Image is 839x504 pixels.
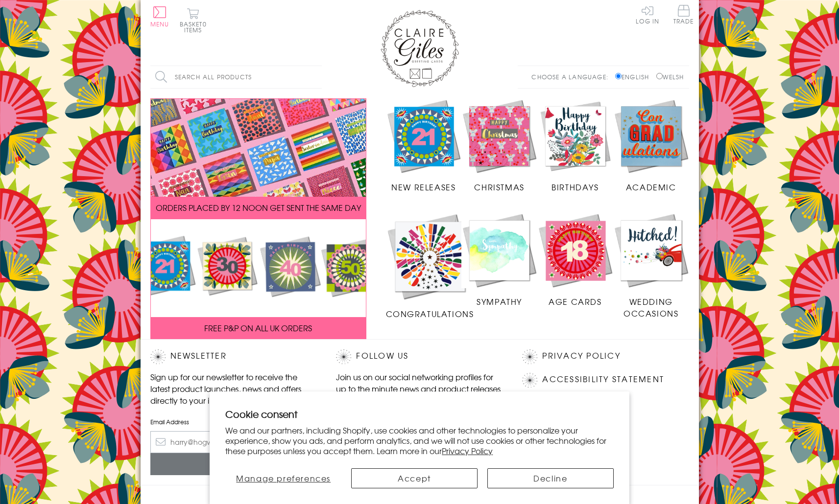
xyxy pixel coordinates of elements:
button: Manage preferences [225,468,341,488]
p: Choose a language: [531,72,613,81]
label: Welsh [656,72,684,81]
span: Congratulations [386,308,474,320]
a: Privacy Policy [542,349,620,363]
p: Join us on our social networking profiles for up to the minute news and product releases the mome... [336,371,503,406]
input: harry@hogwarts.edu [150,431,317,453]
span: Trade [673,5,694,24]
a: Congratulations [386,212,474,320]
span: Sympathy [477,296,522,307]
a: Christmas [461,98,537,193]
input: Search [312,66,322,88]
a: Sympathy [461,212,537,307]
span: Age Cards [549,296,601,307]
a: Trade [673,5,694,26]
span: Wedding Occasions [623,296,678,319]
a: Age Cards [537,212,613,307]
a: Birthdays [537,98,613,193]
input: English [615,73,622,79]
label: Email Address [150,417,317,426]
a: New Releases [386,98,462,193]
p: We and our partners, including Shopify, use cookies and other technologies to personalize your ex... [225,425,614,456]
h2: Newsletter [150,349,317,364]
span: New Releases [391,181,455,193]
a: Privacy Policy [442,445,493,457]
img: Claire Giles Greetings Cards [381,10,459,87]
a: Wedding Occasions [613,212,689,319]
p: Sign up for our newsletter to receive the latest product launches, news and offers directly to yo... [150,371,317,406]
span: Menu [150,20,169,28]
span: 0 items [184,20,207,34]
label: English [615,72,654,81]
button: Menu [150,6,169,27]
span: Academic [626,181,676,193]
a: Academic [613,98,689,193]
span: FREE P&P ON ALL UK ORDERS [204,322,312,334]
span: ORDERS PLACED BY 12 NOON GET SENT THE SAME DAY [156,202,361,213]
button: Basket0 items [180,8,207,33]
h2: Follow Us [336,349,503,364]
a: Log In [636,5,659,24]
button: Decline [487,468,614,488]
a: Accessibility Statement [542,373,664,386]
input: Search all products [150,66,322,88]
span: Manage preferences [236,472,331,484]
span: Christmas [474,181,524,193]
input: Welsh [656,73,663,79]
input: Subscribe [150,453,317,475]
span: Birthdays [551,181,599,193]
button: Accept [351,468,478,488]
h2: Cookie consent [225,407,614,421]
